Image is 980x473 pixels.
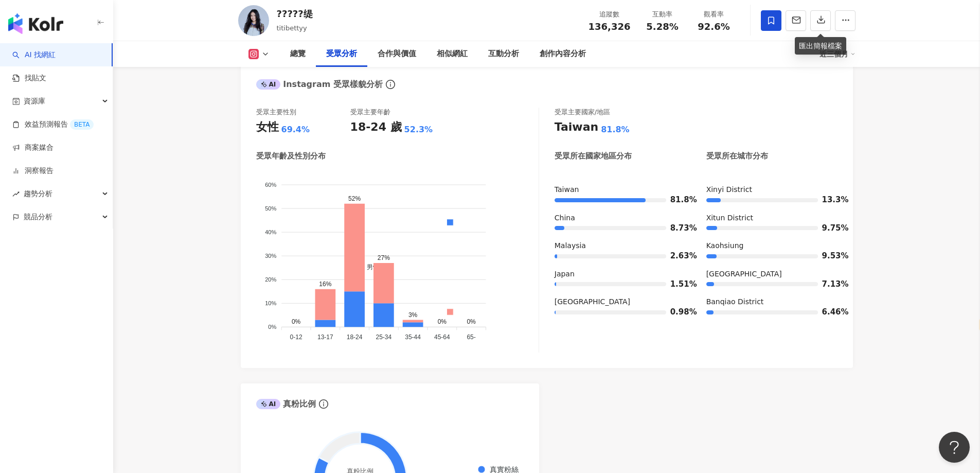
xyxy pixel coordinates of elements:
span: 9.75% [822,224,838,232]
div: Banqiao District [706,297,838,307]
span: 5.28% [646,22,678,32]
div: 匯出簡報檔案 [795,37,846,55]
tspan: 10% [265,300,276,306]
tspan: 30% [265,253,276,259]
div: 受眾主要年齡 [350,108,390,117]
span: 8.73% [670,224,686,232]
tspan: 40% [265,229,276,235]
div: 69.4% [281,124,310,135]
div: China [555,213,686,223]
div: 受眾年齡及性別分布 [256,151,326,162]
tspan: 0% [268,324,276,330]
span: 6.46% [822,308,838,316]
span: 92.6% [698,22,729,32]
a: 效益預測報告BETA [12,119,94,130]
div: 女性 [256,119,279,135]
div: 18-24 歲 [350,119,402,135]
div: Japan [555,269,686,279]
div: Malaysia [555,241,686,251]
div: AI [256,79,281,90]
div: ?????缇 [277,7,313,20]
tspan: 35-44 [405,334,421,341]
div: Instagram 受眾樣貌分析 [256,79,383,90]
span: 7.13% [822,281,838,288]
div: Xinyi District [706,185,838,195]
div: 受眾主要國家/地區 [555,108,610,117]
iframe: Help Scout Beacon - Open [939,432,970,463]
tspan: 25-34 [376,334,391,341]
tspan: 20% [265,276,276,283]
div: 合作與價值 [378,48,416,60]
div: [GEOGRAPHIC_DATA] [555,297,686,307]
span: 13.3% [822,196,838,204]
span: 0.98% [670,308,686,316]
span: 2.63% [670,252,686,260]
tspan: 0-12 [290,334,302,341]
span: info-circle [384,78,397,91]
div: AI [256,399,281,409]
div: Taiwan [555,119,598,135]
span: rise [12,190,20,198]
span: 男性 [359,264,379,271]
img: logo [8,13,63,34]
span: titibettyy [277,24,307,32]
div: Kaohsiung [706,241,838,251]
div: 受眾分析 [326,48,357,60]
a: 找貼文 [12,73,46,83]
div: 受眾所在城市分布 [706,151,768,162]
span: info-circle [317,398,330,410]
a: 商案媒合 [12,143,54,153]
div: 創作內容分析 [540,48,586,60]
div: [GEOGRAPHIC_DATA] [706,269,838,279]
tspan: 45-64 [434,334,450,341]
tspan: 65- [467,334,475,341]
tspan: 50% [265,205,276,212]
span: 趨勢分析 [24,182,52,205]
div: 81.8% [601,124,630,135]
tspan: 13-17 [317,334,333,341]
div: 互動分析 [488,48,519,60]
div: 追蹤數 [589,9,631,20]
a: 洞察報告 [12,166,54,176]
img: KOL Avatar [238,5,269,36]
tspan: 60% [265,182,276,188]
span: 9.53% [822,252,838,260]
tspan: 18-24 [346,334,362,341]
div: 受眾所在國家地區分布 [555,151,632,162]
div: Taiwan [555,185,686,195]
div: 相似網紅 [437,48,468,60]
a: searchAI 找網紅 [12,50,56,60]
div: 觀看率 [694,9,734,20]
div: 受眾主要性別 [256,108,296,117]
div: 互動率 [643,9,682,20]
span: 136,326 [589,21,631,32]
div: 真粉比例 [256,398,316,410]
span: 競品分析 [24,205,52,229]
span: 1.51% [670,281,686,288]
div: 總覽 [290,48,306,60]
span: 81.8% [670,196,686,204]
div: 52.3% [404,124,433,135]
span: 資源庫 [24,90,45,113]
div: Xitun District [706,213,838,223]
